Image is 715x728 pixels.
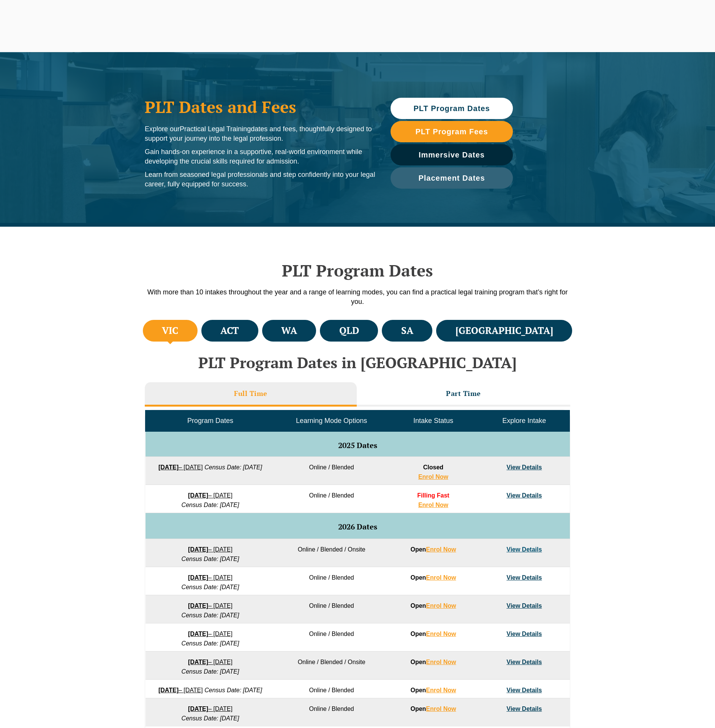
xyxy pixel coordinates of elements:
p: Gain hands-on experience in a supportive, real-world environment while developing the crucial ski... [145,147,375,166]
strong: Open [410,631,456,637]
a: Enrol Now [426,706,456,712]
span: Explore Intake [502,417,546,424]
a: [DATE]– [DATE] [188,631,233,637]
a: [DATE]– [DATE] [188,546,233,553]
a: View Details [506,546,542,553]
em: Census Date: [DATE] [182,612,239,618]
h4: QLD [339,324,359,337]
a: [DATE]– [DATE] [188,659,233,665]
h3: Part Time [446,389,481,398]
span: Closed [423,464,443,470]
a: Enrol Now [418,474,448,480]
strong: [DATE] [188,546,208,553]
strong: Open [410,574,456,581]
p: Explore our dates and fees, thoughtfully designed to support your journey into the legal profession. [145,124,375,143]
a: Placement Dates [391,167,513,189]
a: Enrol Now [418,502,448,508]
a: [DATE]– [DATE] [188,574,233,581]
a: Enrol Now [426,546,456,553]
em: Census Date: [DATE] [182,715,239,722]
strong: [DATE] [188,631,208,637]
strong: [DATE] [188,706,208,712]
span: Filling Fast [417,492,449,499]
a: View Details [506,631,542,637]
span: 2025 Dates [338,440,377,450]
p: With more than 10 intakes throughout the year and a range of learning modes, you can find a pract... [141,288,574,307]
em: Census Date: [DATE] [182,640,239,647]
a: Enrol Now [426,687,456,693]
a: PLT Program Fees [391,121,513,142]
span: PLT Program Dates [413,105,490,112]
h4: WA [281,324,297,337]
td: Online / Blended [275,567,388,595]
a: View Details [506,659,542,665]
p: Learn from seasoned legal professionals and step confidently into your legal career, fully equipp... [145,170,375,189]
td: Online / Blended [275,457,388,485]
span: Immersive Dates [419,151,485,159]
td: Online / Blended [275,680,388,698]
h1: PLT Dates and Fees [145,97,375,116]
span: Intake Status [413,417,453,424]
a: Enrol Now [426,659,456,665]
a: Enrol Now [426,602,456,609]
em: Census Date: [DATE] [182,502,239,508]
a: [DATE]– [DATE] [158,687,203,693]
a: View Details [506,687,542,693]
span: PLT Program Fees [415,128,488,135]
span: Placement Dates [418,174,485,182]
td: Online / Blended [275,623,388,652]
strong: Open [410,602,456,609]
strong: Open [410,659,456,665]
a: [DATE]– [DATE] [188,706,233,712]
h4: [GEOGRAPHIC_DATA] [456,324,553,337]
strong: Open [410,706,456,712]
em: Census Date: [DATE] [204,687,262,693]
h3: Full Time [234,389,267,398]
td: Online / Blended / Onsite [275,539,388,567]
td: Online / Blended [275,485,388,513]
a: PLT Program Dates [391,98,513,119]
td: Online / Blended [275,698,388,726]
td: Online / Blended / Onsite [275,652,388,680]
h2: PLT Program Dates in [GEOGRAPHIC_DATA] [141,354,574,371]
a: [DATE]– [DATE] [158,464,203,470]
strong: [DATE] [188,574,208,581]
a: View Details [506,464,542,470]
h2: PLT Program Dates [141,261,574,280]
a: [DATE]– [DATE] [188,492,233,499]
em: Census Date: [DATE] [204,464,262,470]
strong: [DATE] [158,464,179,470]
a: Enrol Now [426,631,456,637]
td: Online / Blended [275,595,388,623]
a: View Details [506,706,542,712]
em: Census Date: [DATE] [182,584,239,590]
h4: SA [401,324,413,337]
span: Practical Legal Training [180,125,251,133]
strong: [DATE] [158,687,179,693]
strong: Open [410,546,456,553]
strong: [DATE] [188,492,208,499]
h4: VIC [162,324,178,337]
em: Census Date: [DATE] [182,556,239,562]
a: View Details [506,574,542,581]
span: Program Dates [187,417,233,424]
a: [DATE]– [DATE] [188,602,233,609]
h4: ACT [220,324,239,337]
a: Immersive Dates [391,144,513,165]
strong: [DATE] [188,602,208,609]
em: Census Date: [DATE] [182,668,239,675]
strong: [DATE] [188,659,208,665]
a: View Details [506,602,542,609]
a: View Details [506,492,542,499]
strong: Open [410,687,456,693]
a: Enrol Now [426,574,456,581]
span: Learning Mode Options [296,417,367,424]
span: 2026 Dates [338,521,377,532]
